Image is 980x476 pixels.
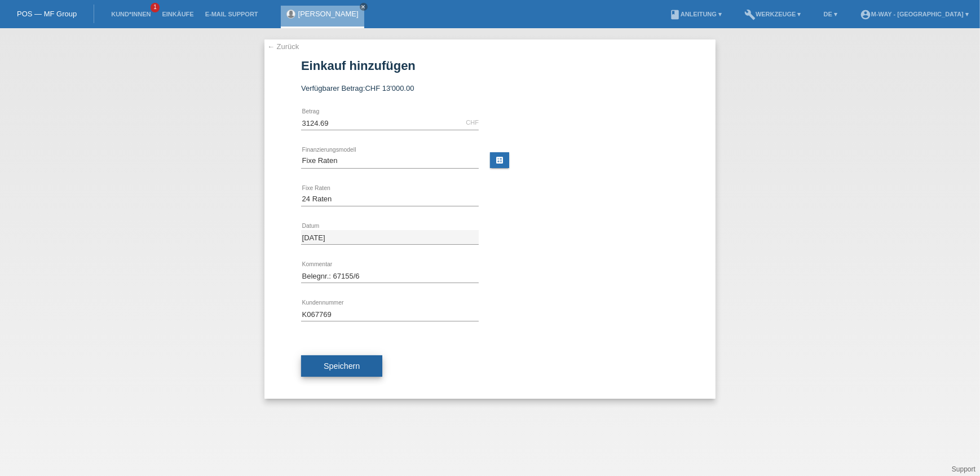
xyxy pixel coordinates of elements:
i: account_circle [860,9,871,20]
div: Verfügbarer Betrag: [301,84,679,92]
a: close [360,3,368,11]
a: account_circlem-way - [GEOGRAPHIC_DATA] ▾ [854,11,974,17]
button: Speichern [301,355,382,377]
i: calculate [495,156,504,165]
div: CHF [466,119,479,126]
h1: Einkauf hinzufügen [301,59,679,73]
a: Kund*innen [105,11,156,17]
a: Einkäufe [156,11,199,17]
a: E-Mail Support [200,11,264,17]
a: ← Zurück [267,42,299,51]
span: CHF 13'000.00 [365,84,414,92]
i: build [744,9,756,20]
a: bookAnleitung ▾ [664,11,727,17]
a: Support [952,465,975,473]
a: calculate [490,152,509,168]
i: book [669,9,681,20]
a: [PERSON_NAME] [298,10,359,18]
a: buildWerkzeuge ▾ [739,11,807,17]
span: Speichern [324,362,360,371]
span: 1 [151,3,160,12]
a: DE ▾ [818,11,843,17]
i: close [361,4,367,10]
a: POS — MF Group [17,10,77,18]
